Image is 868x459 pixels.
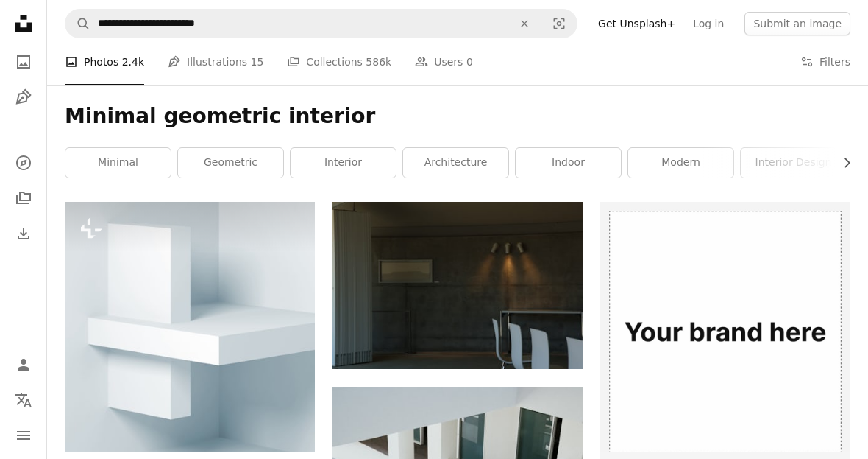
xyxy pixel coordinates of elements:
a: Download History [9,219,38,248]
button: scroll list to the right [833,148,850,178]
button: Search Unsplash [65,10,90,38]
a: Illustrations [9,83,38,112]
a: Photos [9,47,38,77]
a: A modern dining room with lights and chairs. [332,278,583,292]
a: indoor [516,148,621,178]
span: 15 [251,54,264,70]
a: interior design [741,148,846,178]
a: Collections [9,183,38,213]
a: Abstract square digital background with white minimal installation in the corner. Light blue tone... [65,320,315,333]
button: Visual search [541,10,577,38]
a: Get Unsplash+ [589,12,684,35]
span: 586k [366,54,391,70]
a: Explore [9,148,38,178]
a: Log in / Sign up [9,350,38,379]
button: Filters [800,38,850,85]
img: A modern dining room with lights and chairs. [332,202,583,369]
a: Users 0 [415,38,473,85]
a: geometric [178,148,283,178]
img: Abstract square digital background with white minimal installation in the corner. Light blue tone... [65,202,315,452]
button: Submit an image [744,12,850,35]
a: modern [628,148,733,178]
img: file-1635990775102-c9800842e1cdimage [600,202,850,452]
h1: Minimal geometric interior [65,103,850,130]
a: architecture [403,148,508,178]
a: Collections 586k [287,38,391,85]
span: 0 [466,54,473,70]
button: Language [9,385,38,415]
a: minimal [65,148,171,178]
a: interior [291,148,396,178]
button: Menu [9,421,38,450]
a: Illustrations 15 [168,38,263,85]
button: Clear [508,10,541,38]
form: Find visuals sitewide [65,9,577,38]
a: Log in [684,12,733,35]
